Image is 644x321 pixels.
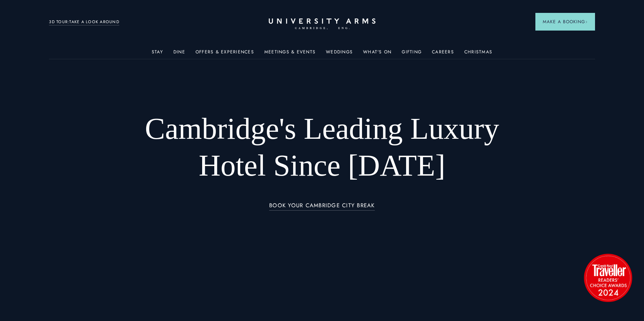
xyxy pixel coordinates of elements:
[269,202,375,211] a: BOOK YOUR CAMBRIDGE CITY BREAK
[126,110,518,184] h1: Cambridge's Leading Luxury Hotel Since [DATE]
[585,21,588,23] img: Arrow icon
[543,18,588,25] span: Make a Booking
[363,49,391,59] a: What's On
[580,250,636,305] img: image-2524eff8f0c5d55edbf694693304c4387916dea5-1501x1501-png
[264,49,316,59] a: Meetings & Events
[402,49,422,59] a: Gifting
[49,19,119,25] a: 3D TOUR:TAKE A LOOK AROUND
[326,49,353,59] a: Weddings
[269,18,376,30] a: Home
[173,49,185,59] a: Dine
[152,49,163,59] a: Stay
[196,49,254,59] a: Offers & Experiences
[432,49,454,59] a: Careers
[464,49,492,59] a: Christmas
[535,13,595,31] button: Make a BookingArrow icon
